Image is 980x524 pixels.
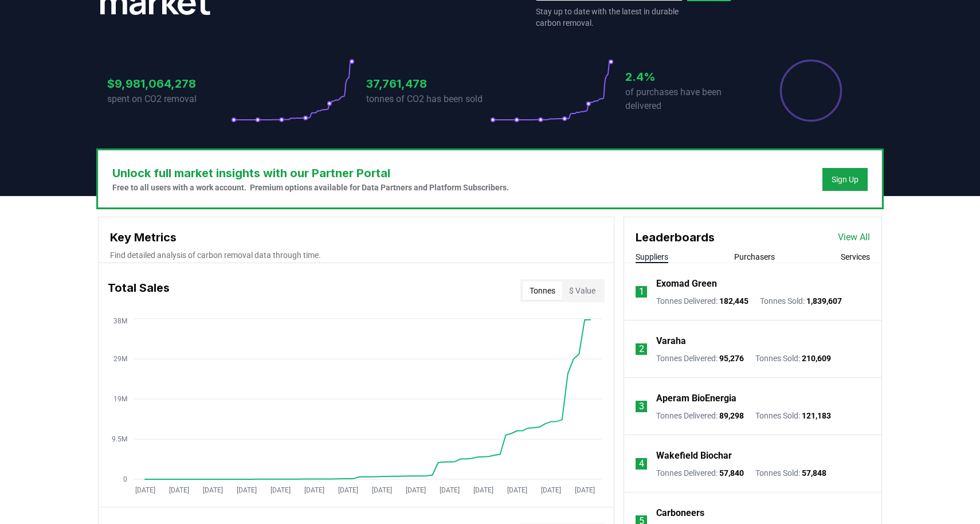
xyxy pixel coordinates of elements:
[523,281,562,300] button: Tonnes
[203,486,223,494] tspan: [DATE]
[338,486,358,494] tspan: [DATE]
[110,249,602,261] p: Find detailed analysis of carbon removal data through time.
[107,92,231,106] p: spent on CO2 removal
[656,410,744,421] p: Tonnes Delivered :
[108,279,170,302] h3: Total Sales
[304,486,324,494] tspan: [DATE]
[169,486,189,494] tspan: [DATE]
[656,467,744,479] p: Tonnes Delivered :
[656,277,717,291] a: Exomad Green
[112,182,509,193] p: Free to all users with a work account. Premium options available for Data Partners and Platform S...
[639,285,644,299] p: 1
[112,435,127,443] tspan: 9.5M
[806,296,842,306] span: 1,839,607
[562,281,602,300] button: $ Value
[656,295,748,307] p: Tonnes Delivered :
[802,411,831,420] span: 121,183
[719,468,744,478] span: 57,840
[636,229,715,246] h3: Leaderboards
[575,486,595,494] tspan: [DATE]
[237,486,257,494] tspan: [DATE]
[366,75,490,92] h3: 37,761,478
[719,296,748,306] span: 182,445
[406,486,426,494] tspan: [DATE]
[656,353,744,364] p: Tonnes Delivered :
[536,6,683,29] p: Stay up to date with the latest in durable carbon removal.
[625,68,749,85] h3: 2.4%
[123,475,127,483] tspan: 0
[822,168,868,191] button: Sign Up
[636,251,668,263] button: Suppliers
[271,486,291,494] tspan: [DATE]
[507,486,527,494] tspan: [DATE]
[113,317,127,325] tspan: 38M
[838,230,870,244] a: View All
[719,354,744,363] span: 95,276
[440,486,460,494] tspan: [DATE]
[802,354,831,363] span: 210,609
[113,355,127,363] tspan: 29M
[473,486,493,494] tspan: [DATE]
[135,486,155,494] tspan: [DATE]
[366,92,490,106] p: tonnes of CO2 has been sold
[112,165,509,182] h3: Unlock full market insights with our Partner Portal
[113,395,127,403] tspan: 19M
[760,295,842,307] p: Tonnes Sold :
[719,411,744,420] span: 89,298
[779,58,843,123] div: Percentage of sales delivered
[755,353,831,364] p: Tonnes Sold :
[734,251,775,263] button: Purchasers
[625,85,749,113] p: of purchases have been delivered
[639,400,644,413] p: 3
[656,334,686,348] a: Varaha
[656,449,732,463] a: Wakefield Biochar
[802,468,826,478] span: 57,848
[841,251,870,263] button: Services
[107,75,231,92] h3: $9,981,064,278
[832,174,859,185] a: Sign Up
[656,392,736,405] a: Aperam BioEnergia
[541,486,561,494] tspan: [DATE]
[755,410,831,421] p: Tonnes Sold :
[639,457,644,471] p: 4
[755,467,826,479] p: Tonnes Sold :
[656,506,704,520] a: Carboneers
[110,229,602,246] h3: Key Metrics
[639,342,644,356] p: 2
[372,486,392,494] tspan: [DATE]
